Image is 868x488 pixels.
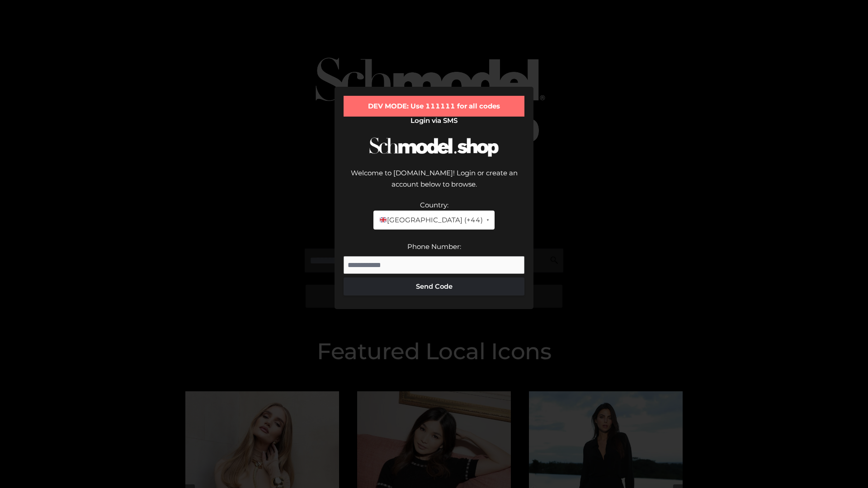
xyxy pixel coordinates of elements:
img: 🇬🇧 [380,216,387,223]
h2: Login via SMS [344,117,524,125]
img: Schmodel Logo [366,129,502,165]
span: [GEOGRAPHIC_DATA] (+44) [379,214,482,226]
div: DEV MODE: Use 111111 for all codes [344,96,524,117]
label: Phone Number: [407,242,461,251]
button: Send Code [344,277,524,296]
div: Welcome to [DOMAIN_NAME]! Login or create an account below to browse. [344,167,524,199]
label: Country: [420,201,448,209]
